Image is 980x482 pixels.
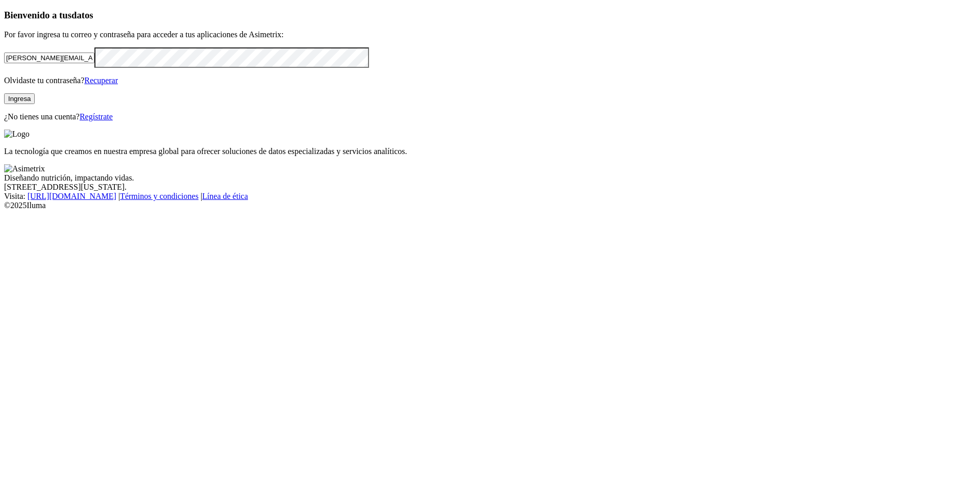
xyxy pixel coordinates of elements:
[4,164,45,173] img: Asimetrix
[4,192,976,201] div: Visita : | |
[4,130,30,139] img: Logo
[4,76,976,85] p: Olvidaste tu contraseña?
[202,192,248,200] a: Línea de ética
[4,112,976,121] p: ¿No tienes una cuenta?
[120,192,199,200] a: Términos y condiciones
[4,173,976,183] div: Diseñando nutrición, impactando vidas.
[4,10,976,21] h3: Bienvenido a tus
[84,76,118,85] a: Recuperar
[4,183,976,192] div: [STREET_ADDRESS][US_STATE].
[80,112,113,121] a: Regístrate
[71,10,93,20] span: datos
[4,93,35,104] button: Ingresa
[4,53,94,63] input: Tu correo
[4,147,976,156] p: La tecnología que creamos en nuestra empresa global para ofrecer soluciones de datos especializad...
[28,192,116,200] a: [URL][DOMAIN_NAME]
[4,30,976,39] p: Por favor ingresa tu correo y contraseña para acceder a tus aplicaciones de Asimetrix:
[4,201,976,210] div: © 2025 Iluma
